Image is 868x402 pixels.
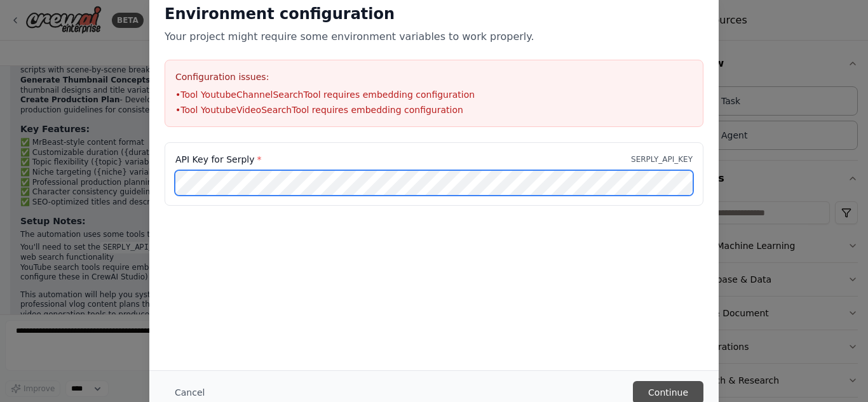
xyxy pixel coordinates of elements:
p: Your project might require some environment variables to work properly. [165,29,703,44]
p: SERPLY_API_KEY [631,154,693,164]
h3: Configuration issues: [175,70,693,83]
li: • Tool YoutubeChannelSearchTool requires embedding configuration [175,88,693,101]
h2: Environment configuration [165,4,703,24]
li: • Tool YoutubeVideoSearchTool requires embedding configuration [175,104,693,116]
label: API Key for Serply [175,153,261,166]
